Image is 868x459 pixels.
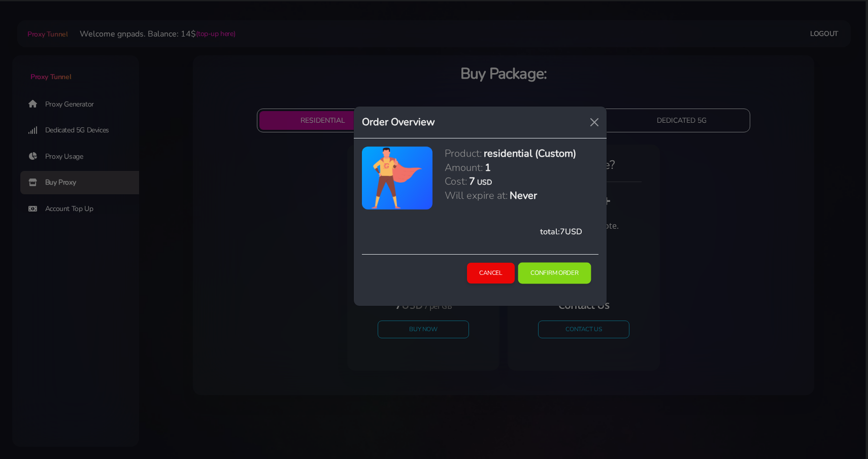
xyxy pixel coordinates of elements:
button: Close [586,114,603,130]
h5: 7 [469,174,475,188]
span: total: USD [540,226,582,237]
button: Confirm Order [518,263,591,284]
h5: Order Overview [362,115,435,130]
h5: Cost: [445,174,467,188]
span: 7 [560,226,565,237]
h5: Amount: [445,161,483,174]
button: Cancel [467,263,515,284]
iframe: Webchat Widget [819,410,855,446]
h5: Will expire at: [445,189,508,202]
img: antenna.png [371,147,423,209]
h5: residential (Custom) [484,147,576,160]
h5: Never [510,189,537,202]
h5: 1 [485,161,491,174]
h6: USD [477,178,492,187]
h5: Product: [445,147,482,160]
